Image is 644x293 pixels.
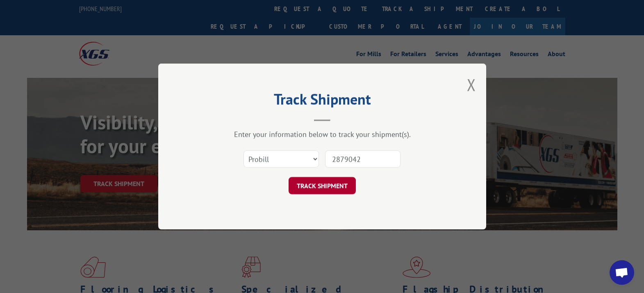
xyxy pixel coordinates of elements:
[199,93,445,109] h2: Track Shipment
[289,177,356,194] button: TRACK SHIPMENT
[467,74,476,95] button: Close modal
[325,150,401,168] input: Number(s)
[610,260,634,285] div: Open chat
[199,129,445,139] div: Enter your information below to track your shipment(s).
